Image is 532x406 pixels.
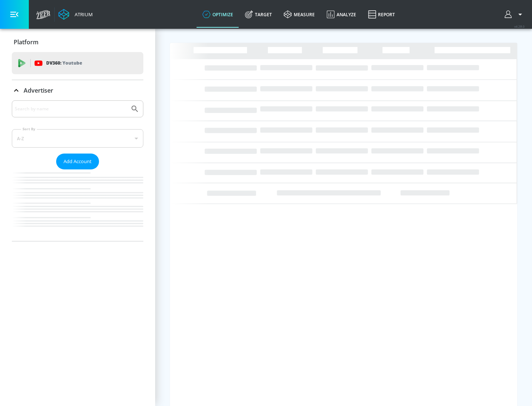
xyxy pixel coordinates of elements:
input: Search by name [15,104,127,114]
p: Platform [14,38,38,46]
nav: list of Advertiser [12,169,143,241]
a: Analyze [321,1,362,28]
a: Report [362,1,401,28]
span: Add Account [64,157,92,166]
a: Atrium [58,9,93,20]
div: Advertiser [12,100,143,241]
div: Platform [12,32,143,52]
span: v 4.28.0 [514,24,525,28]
button: Add Account [56,154,99,169]
div: Advertiser [12,80,143,101]
p: DV360: [46,59,82,67]
div: A-Z [12,129,143,148]
a: measure [278,1,321,28]
a: Target [239,1,278,28]
a: optimize [197,1,239,28]
p: Youtube [62,59,82,67]
label: Sort By [21,127,37,131]
div: DV360: Youtube [12,52,143,74]
p: Advertiser [24,86,53,94]
div: Atrium [72,11,93,18]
